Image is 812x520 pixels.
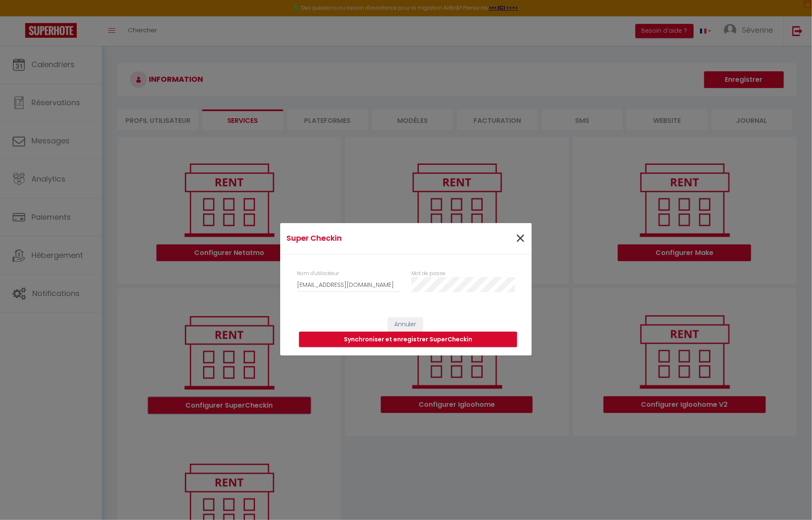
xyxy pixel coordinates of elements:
[515,230,526,248] button: Close
[299,332,517,348] button: Synchroniser et enregistrer SuperCheckin
[297,270,339,278] label: Nom d'utilisateur
[388,317,423,332] button: Annuler
[515,226,526,251] span: ×
[286,232,442,244] h4: Super Checkin
[411,270,445,278] label: Mot de passe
